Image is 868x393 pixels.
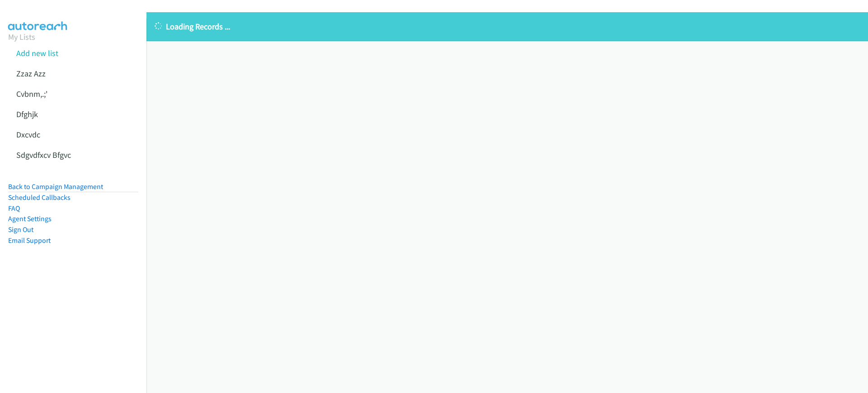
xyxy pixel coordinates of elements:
[8,236,51,245] a: Email Support
[16,48,58,58] a: Add new list
[8,225,33,234] a: Sign Out
[155,20,860,33] p: Loading Records ...
[8,204,20,213] a: FAQ
[16,129,40,140] a: Dxcvdc
[8,182,103,191] a: Back to Campaign Management
[16,150,71,160] a: Sdgvdfxcv Bfgvc
[16,89,47,99] a: Cvbnm,.;'
[8,193,71,202] a: Scheduled Callbacks
[16,109,38,119] a: Dfghjk
[8,32,35,42] a: My Lists
[8,214,52,223] a: Agent Settings
[16,68,46,79] a: Zzaz Azz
